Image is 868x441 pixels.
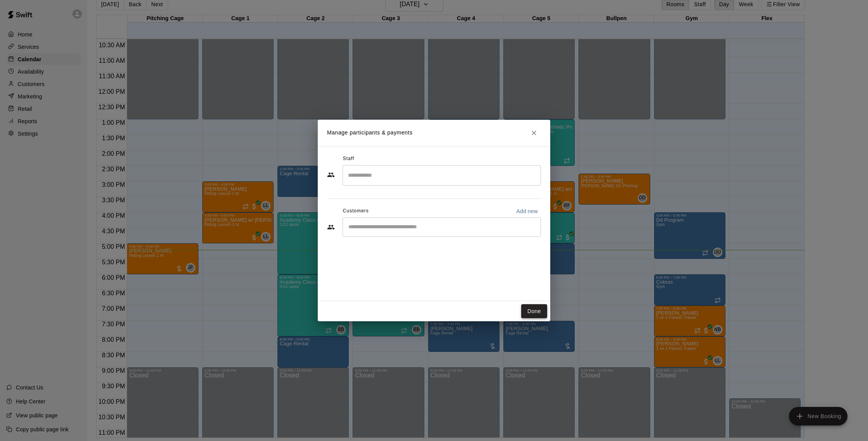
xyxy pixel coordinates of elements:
span: Staff [343,153,354,165]
p: Add new [516,207,538,215]
svg: Staff [327,171,335,179]
span: Customers [343,205,369,217]
button: Add new [513,205,541,217]
p: Manage participants & payments [327,129,413,137]
div: Search staff [343,165,541,186]
button: Done [521,304,547,319]
div: Start typing to search customers... [343,217,541,237]
button: Close [527,126,541,140]
svg: Customers [327,223,335,231]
